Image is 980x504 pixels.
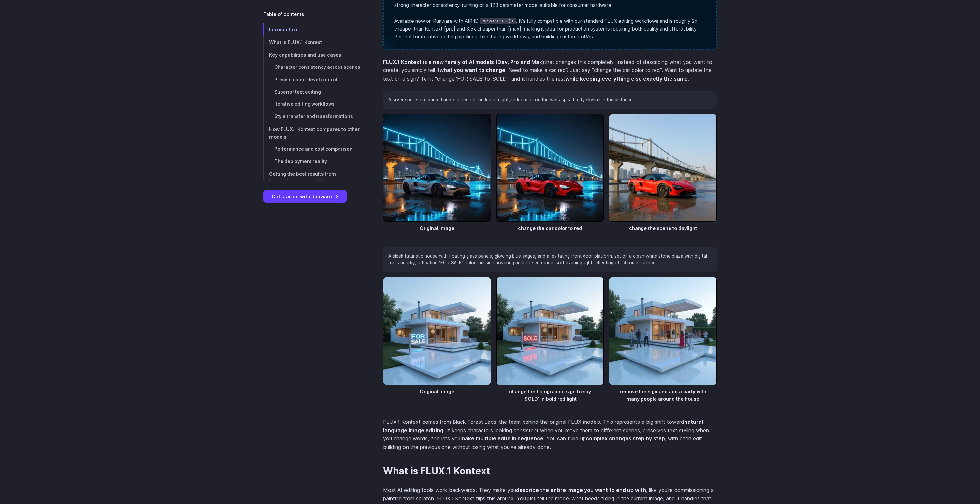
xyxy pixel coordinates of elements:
[274,159,327,164] span: The deployment reality
[269,171,336,185] span: Getting the best results from instruction-based editing
[274,89,321,95] span: Superior text editing
[609,385,717,403] figcaption: remove the sign and add a party with many people around the house
[383,277,491,385] img: Contemporary two-story house with neon 'FOR SALE' sign on the front lawn, viewed at sunset with w...
[269,52,341,58] span: Key capabilities and use cases
[263,10,304,18] span: Table of contents
[383,418,717,451] p: FLUX.1 Kontext comes from Black Forest Labs, the team behind the original FLUX models. This repre...
[263,74,362,86] a: Precise object-level control
[383,385,491,395] figcaption: Original image
[263,61,362,74] a: Character consistency across scenes
[263,111,362,123] a: Style transfer and transformations
[383,419,703,434] strong: natural language image editing
[383,59,544,65] strong: FLUX.1 Kontext is a new family of AI models (Dev, Pro and Max)
[460,435,543,442] strong: make multiple edits in sequence
[263,156,362,168] a: The deployment reality
[609,277,717,385] img: Modern white house with large glass windows during a social gathering, with people mingling on th...
[269,126,360,140] span: How FLUX.1 Kontext compares to other models
[274,114,353,119] span: Style transfer and transformations
[496,385,604,403] figcaption: change the holographic sign to say 'SOLD' in bold red light
[263,23,362,36] a: Introduction
[274,146,353,152] span: Performance and cost comparison
[383,466,490,477] a: What is FLUX.1 Kontext
[263,143,362,156] a: Performance and cost comparison
[496,222,604,232] figcaption: change the car color to red
[609,114,717,222] img: Silver sports car during daylight under a large bridge, with a clear sky and cityscape in the dis...
[388,253,712,267] p: A sleek futuristic house with floating glass panels, glowing blue edges, and a levitating front d...
[269,39,322,45] span: What is FLUX.1 Kontext
[480,18,516,24] code: runware:106@1
[269,27,297,32] span: Introduction
[586,435,665,442] strong: complex changes step by step
[496,114,604,222] img: Red sports car parked on a wet surface at night under a brightly lit bridge with a city skyline i...
[565,75,688,82] strong: while keeping everything else exactly the same
[263,49,362,61] a: Key capabilities and use cases
[274,77,337,82] span: Precise object-level control
[496,277,604,385] img: Same modern house with a neon 'SOLD' sign in front, indicating the property has been purchased, d...
[263,36,362,49] a: What is FLUX.1 Kontext
[516,487,646,493] strong: describe the entire image you want to end up with
[609,222,717,232] figcaption: change the scene to daylight
[383,114,491,222] img: Silver sports car at night under a neon-lit bridge, reflecting off the wet pavement with a city s...
[394,17,706,41] p: Available now on Runware with AIR ID: . It's fully compatible with our standard FLUX editing work...
[263,98,362,111] a: Iterative editing workflows
[274,65,360,70] span: Character consistency across scenes
[383,222,491,232] figcaption: Original image
[263,168,362,188] a: Getting the best results from instruction-based editing
[274,101,335,107] span: Iterative editing workflows
[388,96,712,104] p: A silver sports car parked under a neon-lit bridge at night, reflections on the wet asphalt, city...
[440,67,505,73] strong: what you want to change
[263,190,347,203] a: Get started with Runware
[383,58,717,83] p: that changes this completely. Instead of describing what you want to create, you simply tell it ....
[263,86,362,98] a: Superior text editing
[263,123,362,143] a: How FLUX.1 Kontext compares to other models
